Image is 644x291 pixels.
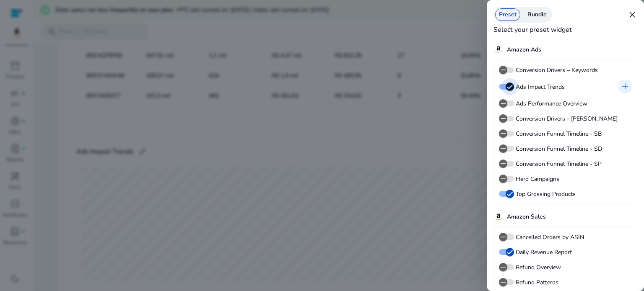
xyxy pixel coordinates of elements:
[514,248,572,257] label: Daily Revenue Report
[507,214,546,221] h5: Amazon Sales
[524,8,551,21] div: Bundle
[507,46,541,54] h5: Amazon Ads
[493,44,504,54] img: amazon.svg
[514,263,561,272] label: Refund Overview
[514,82,565,91] label: Ads Impact Trends
[514,144,602,153] label: Conversion Funnel Timeline - SD
[514,160,602,168] label: Conversion Funnel Timeline - SP
[514,99,587,108] label: Ads Performance Overview
[514,278,558,287] label: Refund Patterns
[495,8,520,21] div: Preset
[514,114,618,123] label: Conversion Drivers - [PERSON_NAME]
[514,66,598,75] label: Conversion Drivers – Keywords
[620,81,630,91] span: add
[493,212,504,222] img: amazon.svg
[493,26,572,34] h4: Select your preset widget
[627,10,637,20] span: close
[514,233,584,242] label: Cancelled Orders by ASIN
[514,175,559,183] label: Hero Campaigns
[514,190,576,198] label: Top Grossing Products
[514,129,602,138] label: Conversion Funnel Timeline - SB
